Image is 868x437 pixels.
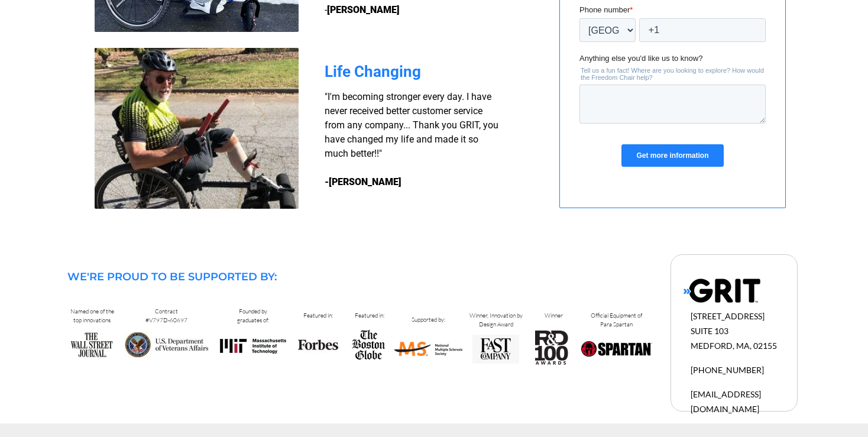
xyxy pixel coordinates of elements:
span: Supported by: [412,316,445,323]
span: Winner, Innovation by Design Award [469,312,523,328]
span: Founded by graduates of: [237,307,269,324]
span: Named one of the top innovations [70,307,114,324]
span: Life Changing [325,63,421,80]
span: [STREET_ADDRESS] [691,311,765,321]
strong: -[PERSON_NAME] [325,176,401,187]
strong: [PERSON_NAME] [327,4,400,15]
span: Winner [545,312,563,319]
span: "I'm becoming stronger every day. I have never received better customer service from any company.... [325,91,498,159]
span: [PHONE_NUMBER] [691,365,764,375]
span: [EMAIL_ADDRESS][DOMAIN_NAME] [691,389,761,414]
span: SUITE 103 [691,326,728,336]
span: Featured in: [303,312,333,319]
span: Featured in: [355,312,384,319]
span: WE'RE PROUD TO BE SUPPORTED BY: [67,270,277,283]
span: MEDFORD, MA, 02155 [691,341,777,351]
span: Official Equipment of Para Spartan [591,312,642,328]
span: Contract #V797D-60697 [145,307,187,324]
